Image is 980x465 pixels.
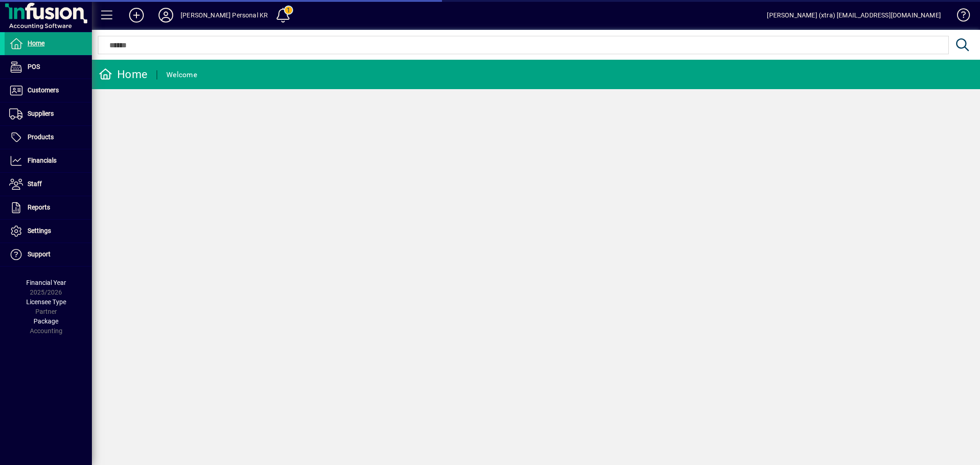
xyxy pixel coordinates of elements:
a: Staff [5,173,92,196]
a: Reports [5,196,92,219]
span: Settings [28,227,51,234]
span: Financial Year [26,279,66,286]
span: Suppliers [28,110,54,117]
a: POS [5,56,92,79]
a: Knowledge Base [950,2,969,32]
span: POS [28,63,40,70]
a: Suppliers [5,102,92,125]
div: [PERSON_NAME] (xtra) [EMAIL_ADDRESS][DOMAIN_NAME] [767,8,941,23]
div: [PERSON_NAME] Personal KR [181,8,268,23]
span: Products [28,133,54,141]
span: Reports [28,204,50,211]
span: Staff [28,180,42,187]
span: Package [34,318,58,325]
span: Customers [28,86,59,94]
a: Products [5,126,92,149]
span: Home [28,40,45,47]
a: Customers [5,79,92,102]
div: Welcome [166,68,197,82]
button: Add [122,7,151,23]
a: Financials [5,149,92,172]
span: Financials [28,157,57,164]
button: Profile [151,7,181,23]
a: Support [5,243,92,266]
div: Home [99,67,147,82]
span: Licensee Type [26,298,66,306]
a: Settings [5,220,92,243]
span: Support [28,250,51,258]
